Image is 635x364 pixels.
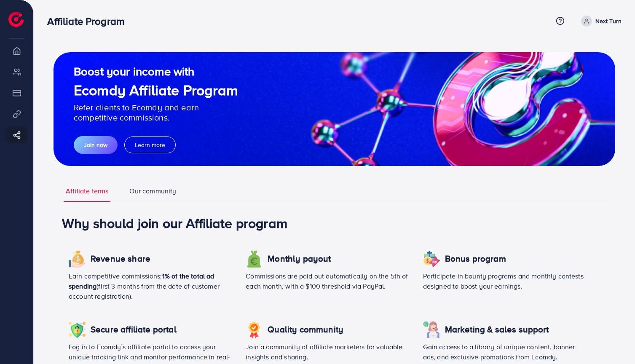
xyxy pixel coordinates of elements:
[69,251,86,268] img: icon revenue share
[74,64,238,78] h2: Boost your income with
[595,16,622,26] p: Next Turn
[423,271,587,291] p: Participate in bounty programs and monthly contests designed to boost your earnings.
[91,324,177,335] h4: Secure affiliate portal
[246,251,263,268] img: icon revenue share
[578,16,622,27] a: Next Turn
[69,271,232,301] p: Earn competitive commissions: (first 3 months from the date of customer account registration).
[64,186,110,202] a: Affiliate terms
[69,271,214,291] span: 1% of the total ad spending
[74,82,238,99] h1: Ecomdy Affiliate Program
[74,102,238,112] p: Refer clients to Ecomdy and earn
[246,342,409,362] p: Join a community of affiliate marketers for valuable insights and sharing.
[246,271,409,291] p: Commissions are paid out automatically on the 5th of each month, with a $100 threshold via PayPal.
[445,254,506,264] h4: Bonus program
[84,141,107,149] span: Join now
[423,251,440,268] img: icon revenue share
[423,321,440,338] img: icon revenue share
[268,254,331,264] h4: Monthly payout
[246,321,263,338] img: icon revenue share
[423,342,587,362] p: Gain access to a library of unique content, banner ads, and exclusive promotions from Ecomdy.
[69,321,86,338] img: icon revenue share
[62,215,607,231] h1: Why should join our Affiliate program
[124,136,176,153] button: Learn more
[599,326,629,358] iframe: Chat
[74,112,238,123] p: competitive commissions.
[8,12,24,27] img: logo
[47,15,131,27] h3: Affiliate Program
[74,136,118,154] button: Join now
[268,324,343,335] h4: Quality community
[54,52,615,166] img: guide
[127,186,178,202] a: Our community
[445,324,549,335] h4: Marketing & sales support
[91,254,150,264] h4: Revenue share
